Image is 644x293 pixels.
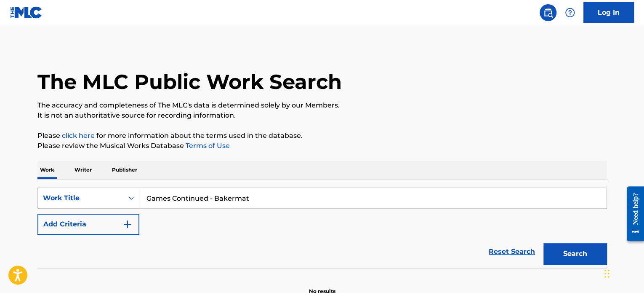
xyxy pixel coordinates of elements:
[37,100,607,110] p: The accuracy and completeness of The MLC's data is determined solely by our Members.
[37,161,57,179] p: Work
[43,193,119,203] div: Work Title
[184,142,230,150] a: Terms of Use
[10,6,43,19] img: MLC Logo
[37,69,342,94] h1: The MLC Public Work Search
[109,161,140,179] p: Publisher
[37,214,139,235] button: Add Criteria
[484,242,539,261] a: Reset Search
[37,188,607,269] form: Search Form
[602,253,644,293] iframe: Chat Widget
[540,4,556,21] a: Public Search
[543,243,607,264] button: Search
[37,110,607,121] p: It is not an authoritative source for recording information.
[37,131,607,141] p: Please for more information about the terms used in the database.
[620,180,644,248] iframe: Resource Center
[604,261,609,286] div: Drag
[583,2,634,23] a: Log In
[122,219,133,229] img: 9d2ae6d4665cec9f34b9.svg
[37,141,607,151] p: Please review the Musical Works Database
[565,8,575,18] img: help
[543,8,553,18] img: search
[72,161,94,179] p: Writer
[62,132,95,140] a: click here
[562,4,578,21] div: Help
